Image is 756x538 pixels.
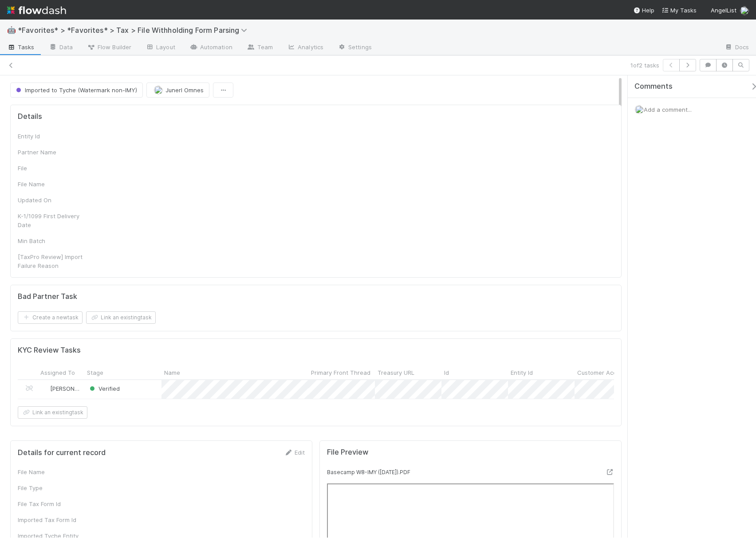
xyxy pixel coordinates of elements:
[40,368,75,377] span: Assigned To
[146,82,209,98] button: Junerl Omnes
[633,6,654,15] div: Help
[18,483,84,492] div: File Type
[14,86,137,94] span: Imported to Tyche (Watermark non-IMY)
[18,448,106,457] h5: Details for current record
[88,385,120,392] span: Verified
[284,449,305,456] a: Edit
[280,41,331,55] a: Analytics
[88,384,120,393] div: Verified
[18,311,83,324] button: Create a newtask
[18,346,81,355] h5: KYC Review Tasks
[87,368,103,377] span: Stage
[18,180,84,188] div: File Name
[182,41,240,55] a: Automation
[311,368,370,377] span: Primary Front Thread
[18,499,84,508] div: File Tax Form Id
[138,41,182,55] a: Layout
[165,86,204,94] span: Junerl Omnes
[18,467,84,476] div: File Name
[661,6,697,15] a: My Tasks
[511,368,533,377] span: Entity Id
[18,148,84,157] div: Partner Name
[444,368,449,377] span: Id
[717,41,756,55] a: Docs
[41,384,80,393] div: [PERSON_NAME]
[18,164,84,173] div: File
[18,515,84,524] div: Imported Tax Form Id
[378,368,414,377] span: Treasury URL
[644,106,692,113] span: Add a comment...
[630,61,659,70] span: 1 of 2 tasks
[18,132,84,141] div: Entity Id
[42,385,49,392] img: avatar_d6b50140-ca82-482e-b0bf-854821fc5d82.png
[331,41,379,55] a: Settings
[634,82,673,91] span: Comments
[18,252,84,270] div: [TaxPro Review] Import Failure Reason
[164,368,180,377] span: Name
[327,448,368,457] h5: File Preview
[740,6,749,15] img: avatar_711f55b7-5a46-40da-996f-bc93b6b86381.png
[7,43,35,51] span: Tasks
[18,406,87,419] button: Link an existingtask
[18,196,84,204] div: Updated On
[18,292,77,301] h5: Bad Partner Task
[87,43,131,51] span: Flow Builder
[661,7,697,14] span: My Tasks
[7,3,66,18] img: logo-inverted-e16ddd16eac7371096b0.svg
[18,236,84,245] div: Min Batch
[711,7,736,14] span: AngelList
[42,41,80,55] a: Data
[50,385,95,392] span: [PERSON_NAME]
[154,86,163,94] img: avatar_de77a991-7322-4664-a63d-98ba485ee9e0.png
[18,212,84,229] div: K-1/1099 First Delivery Date
[635,105,644,114] img: avatar_711f55b7-5a46-40da-996f-bc93b6b86381.png
[80,41,138,55] a: Flow Builder
[7,26,16,34] span: 🤖
[18,112,42,121] h5: Details
[86,311,156,324] button: Link an existingtask
[10,82,143,98] button: Imported to Tyche (Watermark non-IMY)
[18,26,252,35] span: *Favorites* > *Favorites* > Tax > File Withholding Form Parsing
[240,41,280,55] a: Team
[577,368,639,377] span: Customer Account UUID
[327,469,410,475] small: Basecamp W8-IMY ([DATE]).PDF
